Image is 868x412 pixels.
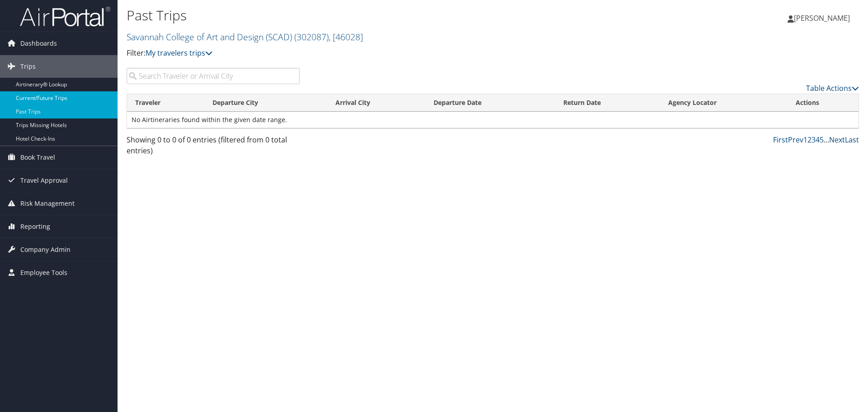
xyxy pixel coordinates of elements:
a: Next [829,135,845,145]
span: Trips [20,55,36,78]
span: Risk Management [20,192,75,215]
a: First [773,135,788,145]
span: , [ 46028 ] [329,31,363,43]
a: Savannah College of Art and Design (SCAD) [127,31,363,43]
th: Return Date: activate to sort column ascending [555,94,660,112]
span: Dashboards [20,32,57,55]
a: 5 [820,135,824,145]
p: Filter: [127,47,615,59]
span: [PERSON_NAME] [794,13,850,23]
span: Employee Tools [20,261,67,284]
span: … [824,135,829,145]
input: Search Traveler or Arrival City [127,68,300,84]
th: Actions [788,94,859,112]
h1: Past Trips [127,6,615,25]
a: Table Actions [806,83,859,93]
a: 1 [803,135,807,145]
span: Book Travel [20,146,55,169]
img: airportal-logo.png [20,6,110,27]
th: Departure Date: activate to sort column ascending [425,94,555,112]
a: Prev [788,135,803,145]
span: Travel Approval [20,169,68,192]
div: Showing 0 to 0 of 0 entries (filtered from 0 total entries) [127,134,300,161]
span: ( 302087 ) [294,31,329,43]
a: My travelers trips [146,48,212,58]
th: Agency Locator: activate to sort column ascending [660,94,788,112]
th: Departure City: activate to sort column ascending [204,94,327,112]
span: Reporting [20,215,50,238]
a: 2 [807,135,811,145]
th: Arrival City: activate to sort column ascending [327,94,425,112]
a: [PERSON_NAME] [788,5,859,32]
a: Last [845,135,859,145]
a: 3 [811,135,816,145]
a: 4 [816,135,820,145]
th: Traveler: activate to sort column ascending [127,94,204,112]
span: Company Admin [20,238,71,261]
td: No Airtineraries found within the given date range. [127,112,859,128]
